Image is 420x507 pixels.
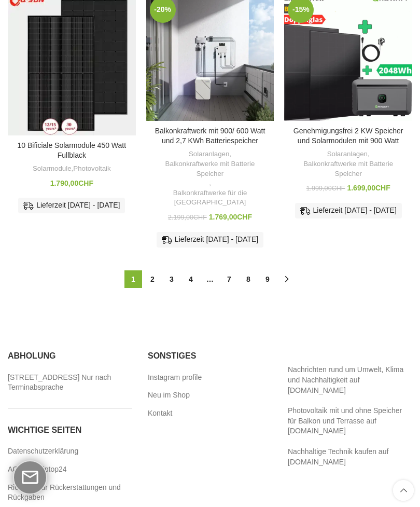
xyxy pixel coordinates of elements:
div: , [13,164,131,174]
a: Solaranlagen [327,149,368,159]
bdi: 1.999,00 [306,185,345,192]
a: Balkonkraftwerke mit Batterie Speicher [151,159,269,179]
a: Photovoltaik mit und ohne Speicher für Balkon und Terrasse auf [DOMAIN_NAME] [288,406,402,435]
a: Seite 4 [182,270,200,288]
a: Seite 2 [144,270,161,288]
a: Scroll to top button [393,480,414,501]
bdi: 1.790,00 [50,179,93,187]
a: Solarmodule [33,164,72,174]
h5: Wichtige seiten [8,424,132,436]
a: Datenschutzerklärung [8,446,79,457]
a: Seite 9 [259,270,276,288]
span: … [201,270,219,288]
bdi: 2.199,00 [168,214,207,221]
bdi: 1.699,00 [347,184,390,192]
a: Instagram profile [148,373,203,383]
a: Balkonkraftwerk mit 900/ 600 Watt und 2,7 KWh Batteriespeicher [155,127,265,145]
span: CHF [78,179,93,187]
span: CHF [332,185,345,192]
a: Richtlinie für Rückerstattungen und Rückgaben [8,483,132,503]
a: Kontakt [148,408,173,419]
a: Seite 8 [240,270,257,288]
a: Nachhaltige Technik kaufen auf [DOMAIN_NAME] [288,447,388,466]
a: Seite 3 [163,270,180,288]
a: [STREET_ADDRESS] Nur nach Terminabsprache [8,373,132,393]
a: Balkonkraftwerke für die [GEOGRAPHIC_DATA] [151,188,269,208]
div: , [289,149,407,179]
div: Lieferzeit [DATE] - [DATE] [157,232,263,248]
a: → [278,270,296,288]
a: Neu im Shop [148,390,191,401]
h5: Abholung [8,350,132,362]
a: Genehmigungsfrei 2 KW Speicher und Solarmodulen mit 900 Watt [293,127,403,145]
span: CHF [375,184,390,192]
span: CHF [237,213,252,221]
div: Lieferzeit [DATE] - [DATE] [295,203,402,218]
a: Solaranlagen [189,149,229,159]
h5: Sonstiges [148,350,272,362]
bdi: 1.769,00 [209,213,252,221]
a: Nachrichten rund um Umwelt, Klima und Nachhaltigkeit auf [DOMAIN_NAME] [288,365,403,394]
a: Balkonkraftwerke mit Batterie Speicher [289,159,407,179]
span: Seite 1 [124,270,142,288]
div: , , [151,149,269,208]
nav: Produkt-Seitennummerierung [8,270,412,288]
a: Photovoltaik [73,164,110,174]
span: CHF [193,214,207,221]
a: Seite 7 [220,270,238,288]
a: 10 Bificiale Solarmodule 450 Watt Fullblack [18,141,127,160]
div: Lieferzeit [DATE] - [DATE] [18,198,125,213]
